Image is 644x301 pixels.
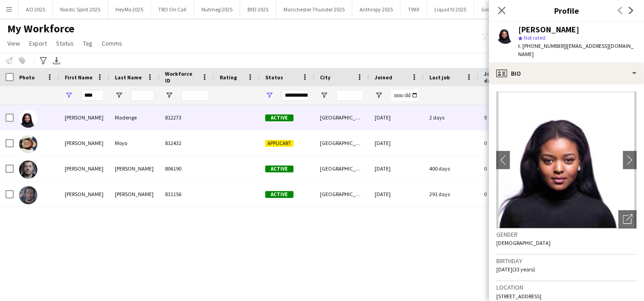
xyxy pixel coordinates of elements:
[19,161,37,179] img: Marlon Moore
[240,0,276,18] button: BYD 2025
[7,22,74,36] span: My Workforce
[98,37,126,49] a: Comms
[102,39,122,47] span: Comms
[276,0,352,18] button: Manchester Thunder 2025
[265,74,283,81] span: Status
[369,182,424,207] div: [DATE]
[424,182,479,207] div: 291 days
[59,130,109,156] div: [PERSON_NAME]
[496,257,637,265] h3: Birthday
[53,0,108,18] button: Nordic Spirit 2025
[83,39,93,47] span: Tag
[165,70,198,84] span: Workforce ID
[7,39,20,47] span: View
[4,37,24,49] a: View
[401,0,427,18] button: TWIX
[424,156,479,181] div: 400 days
[524,34,546,41] span: Not rated
[115,91,123,99] button: Open Filter Menu
[518,42,634,57] span: | [EMAIL_ADDRESS][DOMAIN_NAME]
[109,105,160,130] div: Madenge
[59,182,109,207] div: [PERSON_NAME]
[65,74,93,81] span: First Name
[160,156,214,181] div: 806190
[489,62,644,84] div: Bio
[115,74,142,81] span: Last Name
[52,37,77,49] a: Status
[109,156,160,181] div: [PERSON_NAME]
[314,182,369,207] div: [GEOGRAPHIC_DATA]
[320,91,328,99] button: Open Filter Menu
[81,90,104,101] input: First Name Filter Input
[320,74,330,81] span: City
[160,182,214,207] div: 811156
[314,130,369,156] div: [GEOGRAPHIC_DATA]
[59,105,109,130] div: [PERSON_NAME]
[424,105,479,130] div: 2 days
[474,0,519,18] button: Genesis 2025
[369,156,424,181] div: [DATE]
[194,0,240,18] button: Nutmeg 2025
[19,109,37,128] img: Marlene Madenge
[265,91,273,99] button: Open Filter Menu
[489,5,644,16] h3: Profile
[496,230,637,239] h3: Gender
[496,266,535,273] span: [DATE] (33 years)
[59,156,109,181] div: [PERSON_NAME]
[79,37,96,49] a: Tag
[375,74,392,81] span: Joined
[375,91,383,99] button: Open Filter Menu
[496,239,551,246] span: [DEMOGRAPHIC_DATA]
[26,37,51,49] a: Export
[265,140,294,147] span: Applicant
[479,182,538,207] div: 0
[131,90,154,101] input: Last Name Filter Input
[618,210,637,228] div: Open photos pop-in
[265,166,294,172] span: Active
[109,182,160,207] div: [PERSON_NAME]
[19,74,35,81] span: Photo
[38,55,49,66] app-action-btn: Advanced filters
[51,55,62,66] app-action-btn: Export XLSX
[19,135,37,153] img: Marley Moyo
[352,0,401,18] button: Anthropy 2025
[479,105,538,130] div: 9
[391,90,418,101] input: Joined Filter Input
[314,156,369,181] div: [GEOGRAPHIC_DATA]
[108,0,151,18] button: HeyMo 2025
[336,90,364,101] input: City Filter Input
[265,191,294,198] span: Active
[479,130,538,156] div: 0
[518,42,566,49] span: t. [PHONE_NUMBER]
[29,39,47,47] span: Export
[220,74,237,81] span: Rating
[484,70,521,84] span: Jobs (last 90 days)
[56,39,74,47] span: Status
[165,91,173,99] button: Open Filter Menu
[369,130,424,156] div: [DATE]
[160,130,214,156] div: 812432
[496,293,541,300] span: [STREET_ADDRESS]
[151,0,194,18] button: TRO On Call
[369,105,424,130] div: [DATE]
[479,156,538,181] div: 0
[429,74,450,81] span: Last job
[427,0,474,18] button: Liquid IV 2025
[496,92,637,228] img: Crew avatar or photo
[496,283,637,291] h3: Location
[265,114,294,121] span: Active
[19,186,37,204] img: Marlon Stewart
[109,130,160,156] div: Moyo
[19,0,53,18] button: AO 2025
[65,91,73,99] button: Open Filter Menu
[160,105,214,130] div: 812273
[518,26,579,34] div: [PERSON_NAME]
[314,105,369,130] div: [GEOGRAPHIC_DATA]
[181,90,209,101] input: Workforce ID Filter Input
